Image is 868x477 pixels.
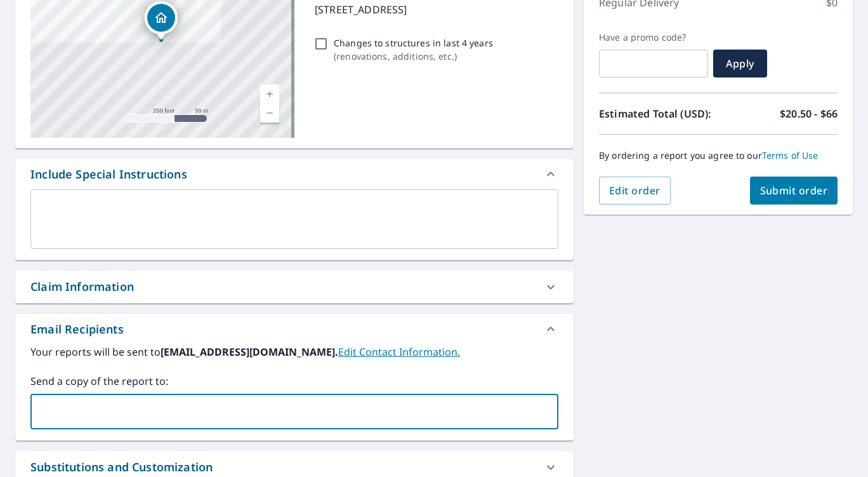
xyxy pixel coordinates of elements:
[30,166,187,183] div: Include Special Instructions
[599,32,708,43] label: Have a promo code?
[260,84,279,104] a: Current Level 17, Zoom In
[334,36,493,50] p: Changes to structures in last 4 years
[260,104,279,123] a: Current Level 17, Zoom Out
[338,345,460,359] a: EditContactInfo
[145,1,178,41] div: Dropped pin, building 1, Residential property, 1300 Cool Spring Rd Raleigh, NC 27614
[599,106,718,121] p: Estimated Total (USD):
[760,184,828,198] span: Submit order
[30,321,124,338] div: Email Recipients
[334,50,493,63] p: ( renovations, additions, etc. )
[15,314,574,344] div: Email Recipients
[30,459,213,476] div: Substitutions and Customization
[315,2,553,17] p: [STREET_ADDRESS]
[723,57,757,71] span: Apply
[609,184,661,198] span: Edit order
[750,177,838,205] button: Submit order
[161,345,338,359] b: [EMAIL_ADDRESS][DOMAIN_NAME].
[30,373,558,389] label: Send a copy of the report to:
[762,149,819,161] a: Terms of Use
[780,106,838,121] p: $20.50 - $66
[15,271,574,303] div: Claim Information
[713,50,767,77] button: Apply
[599,177,671,205] button: Edit order
[30,278,134,295] div: Claim Information
[30,344,558,359] label: Your reports will be sent to
[15,159,574,189] div: Include Special Instructions
[599,150,838,161] p: By ordering a report you agree to our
